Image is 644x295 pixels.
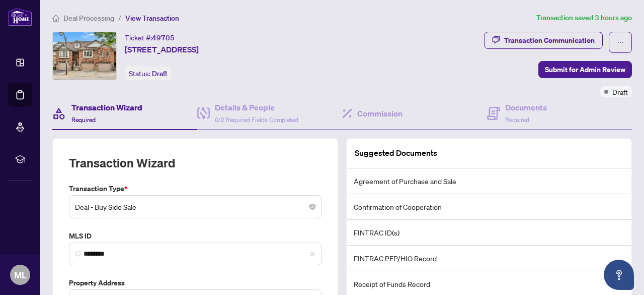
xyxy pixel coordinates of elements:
[538,61,632,78] button: Submit for Admin Review
[309,204,315,210] span: close-circle
[536,12,632,24] article: Transaction saved 3 hours ago
[347,246,631,271] li: FINTRAC PEP/HIO Record
[75,251,82,257] img: search_icon
[484,32,603,49] button: Transaction Communication
[69,230,321,242] label: MLS ID
[69,277,321,288] label: Property Address
[118,12,121,24] li: /
[505,116,529,124] span: Required
[69,183,321,194] label: Transaction Type
[8,8,32,26] img: logo
[69,155,175,171] h2: Transaction Wizard
[152,33,175,42] span: 49705
[71,101,142,113] h4: Transaction Wizard
[347,168,631,194] li: Agreement of Purchase and Sale
[612,86,628,97] span: Draft
[545,62,625,78] span: Submit for Admin Review
[14,268,27,282] span: ML
[347,194,631,220] li: Confirmation of Cooperation
[215,116,298,124] span: 0/2 Required Fields Completed
[347,220,631,246] li: FINTRAC ID(s)
[125,67,172,80] div: Status:
[52,15,59,22] span: home
[152,69,168,78] span: Draft
[75,197,315,216] span: Deal - Buy Side Sale
[504,32,595,48] div: Transaction Communication
[53,32,116,80] img: IMG-40756689_1.jpg
[309,251,315,257] span: close
[505,101,547,113] h4: Documents
[215,101,298,113] h4: Details & People
[125,32,175,43] div: Ticket #:
[617,39,624,46] span: ellipsis
[125,43,199,55] span: [STREET_ADDRESS]
[71,116,96,124] span: Required
[125,14,179,23] span: View Transaction
[355,147,437,159] article: Suggested Documents
[604,260,634,290] button: Open asap
[63,14,114,23] span: Deal Processing
[357,107,403,120] h4: Commission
